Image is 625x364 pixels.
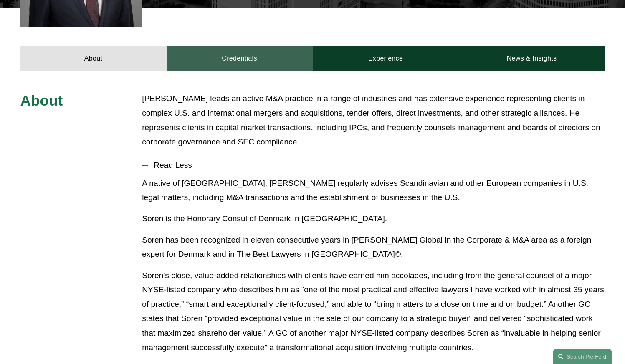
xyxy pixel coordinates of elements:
p: Soren’s close, value-added relationships with clients have earned him accolades, including from t... [142,268,605,355]
span: About [20,92,63,109]
a: Experience [313,46,459,71]
button: Read Less [142,154,605,176]
p: Soren is the Honorary Consul of Denmark in [GEOGRAPHIC_DATA]. [142,212,605,226]
p: A native of [GEOGRAPHIC_DATA], [PERSON_NAME] regularly advises Scandinavian and other European co... [142,176,605,205]
a: Search this site [553,349,612,364]
p: [PERSON_NAME] leads an active M&A practice in a range of industries and has extensive experience ... [142,91,605,149]
a: Credentials [167,46,313,71]
a: About [20,46,167,71]
span: Read Less [148,161,605,170]
a: News & Insights [458,46,605,71]
div: Read Less [142,176,605,361]
p: Soren has been recognized in eleven consecutive years in [PERSON_NAME] Global in the Corporate & ... [142,233,605,262]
